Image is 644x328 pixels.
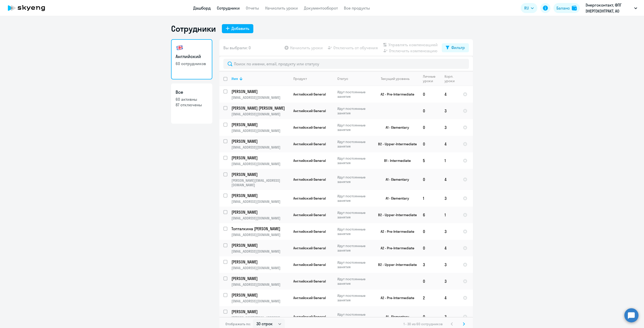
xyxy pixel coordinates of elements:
td: B1 - Intermediate [372,152,419,169]
td: 3 [440,273,459,290]
a: [PERSON_NAME] [231,138,289,144]
td: 1 [440,152,459,169]
a: [PERSON_NAME] [231,243,289,248]
td: A2 - Pre-Intermediate [372,290,419,306]
p: [PERSON_NAME] [231,276,288,281]
a: [PERSON_NAME] [231,155,289,161]
p: [PERSON_NAME] [231,122,288,127]
span: Английский General [293,158,326,163]
button: Балансbalance [553,3,580,13]
p: [EMAIL_ADDRESS][DOMAIN_NAME] [231,299,289,303]
td: 3 [440,223,459,240]
td: A2 - Pre-Intermediate [372,86,419,103]
p: Идут постоянные занятия [337,194,372,203]
td: 0 [419,306,440,327]
p: Идут постоянные занятия [337,175,372,184]
h1: Сотрудники [171,24,216,34]
p: Идут постоянные занятия [337,293,372,302]
td: 0 [419,86,440,103]
span: Английский General [293,109,326,113]
p: 87 отключены [176,102,208,108]
a: [PERSON_NAME] [231,309,289,314]
a: [PERSON_NAME] [231,89,289,94]
p: [PERSON_NAME] [231,155,288,161]
a: [PERSON_NAME] [231,122,289,127]
p: [EMAIL_ADDRESS][DOMAIN_NAME] [231,232,289,237]
span: Английский General [293,314,326,319]
a: Отчеты [246,6,259,11]
a: Все продукты [344,6,370,11]
p: Идут постоянные занятия [337,244,372,253]
div: Имя [231,76,238,81]
td: 3 [419,256,440,273]
p: [PERSON_NAME][EMAIL_ADDRESS][DOMAIN_NAME] [231,315,289,324]
span: Английский General [293,92,326,97]
p: Идут постоянные занятия [337,277,372,286]
button: RU [521,3,537,13]
td: A2 - Pre-Intermediate [372,223,419,240]
a: Все60 активны87 отключены [171,83,212,124]
td: 3 [440,306,459,327]
span: Английский General [293,246,326,250]
div: Текущий уровень [376,76,419,81]
td: A1 - Elementary [372,190,419,207]
td: 2 [419,290,440,306]
div: Личные уроки [423,74,440,83]
p: [PERSON_NAME] [231,259,288,265]
td: A1 - Elementary [372,169,419,190]
td: 5 [419,152,440,169]
input: Поиск по имени, email, продукту или статусу [223,59,469,69]
span: Английский General [293,142,326,146]
button: Энергоконтакт, ФПГ ЭНЕРГОКОНТРАКТ, АО [583,2,640,14]
p: [PERSON_NAME] [231,172,288,177]
span: RU [524,5,529,11]
td: 4 [440,169,459,190]
button: Фильтр [442,43,469,52]
h3: Все [176,89,208,96]
td: A1 - Elementary [372,119,419,136]
td: 1 [419,190,440,207]
a: [PERSON_NAME] [231,259,289,265]
a: [PERSON_NAME] [231,276,289,281]
td: 0 [419,119,440,136]
h3: Английский [176,53,208,60]
p: [PERSON_NAME] [PERSON_NAME] [231,105,288,111]
a: [PERSON_NAME] [231,292,289,298]
a: Английский60 сотрудников [171,39,212,79]
p: [PERSON_NAME] [231,292,288,298]
span: Английский General [293,279,326,284]
a: Топталкина [PERSON_NAME] [231,226,289,231]
span: Английский General [293,213,326,217]
div: Баланс [556,5,570,11]
a: Документооборот [304,6,338,11]
p: Идут постоянные занятия [337,312,372,321]
p: [PERSON_NAME] [231,243,288,248]
div: Имя [231,76,289,81]
td: B2 - Upper-Intermediate [372,207,419,223]
td: 0 [419,169,440,190]
p: Энергоконтакт, ФПГ ЭНЕРГОКОНТРАКТ, АО [585,2,632,14]
p: Топталкина [PERSON_NAME] [231,226,288,231]
td: 1 [440,207,459,223]
p: Идут постоянные занятия [337,139,372,149]
div: Продукт [293,76,307,81]
td: 0 [419,223,440,240]
p: Идут постоянные занятия [337,227,372,236]
div: Личные уроки [423,74,437,83]
a: Сотрудники [217,6,240,11]
td: A1 - Elementary [372,306,419,327]
td: 0 [419,103,440,119]
td: 3 [440,119,459,136]
p: [EMAIL_ADDRESS][DOMAIN_NAME] [231,249,289,254]
span: Английский General [293,262,326,267]
span: 1 - 30 из 60 сотрудников [404,322,443,326]
p: [EMAIL_ADDRESS][DOMAIN_NAME] [231,199,289,204]
td: B2 - Upper-Intermediate [372,256,419,273]
span: Английский General [293,296,326,300]
p: [EMAIL_ADDRESS][DOMAIN_NAME] [231,112,289,116]
div: Текущий уровень [381,76,410,81]
p: [EMAIL_ADDRESS][DOMAIN_NAME] [231,266,289,270]
p: [EMAIL_ADDRESS][DOMAIN_NAME] [231,216,289,220]
td: 3 [440,256,459,273]
a: [PERSON_NAME] [231,193,289,198]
